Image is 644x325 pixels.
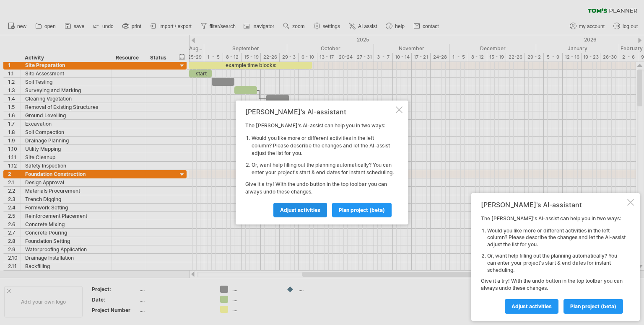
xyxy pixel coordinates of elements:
[563,299,623,314] a: plan project (beta)
[280,207,320,213] span: Adjust activities
[252,134,394,157] li: Would you like more or different activities in the left column? Please describe the changes and l...
[487,253,626,273] li: Or, want help filling out the planning automatically? You can enter your project's start & end da...
[505,299,558,314] a: Adjust activities
[481,215,626,313] div: The [PERSON_NAME]'s AI-assist can help you in two ways: Give it a try! With the undo button in th...
[332,203,392,217] a: plan project (beta)
[487,227,626,248] li: Would you like more or different activities in the left column? Please describe the changes and l...
[273,203,327,217] a: Adjust activities
[339,207,385,213] span: plan project (beta)
[481,201,626,209] div: [PERSON_NAME]'s AI-assistant
[245,108,394,217] div: The [PERSON_NAME]'s AI-assist can help you in two ways: Give it a try! With the undo button in th...
[570,303,616,310] span: plan project (beta)
[512,303,552,310] span: Adjust activities
[252,161,394,176] li: Or, want help filling out the planning automatically? You can enter your project's start & end da...
[245,108,394,116] div: [PERSON_NAME]'s AI-assistant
